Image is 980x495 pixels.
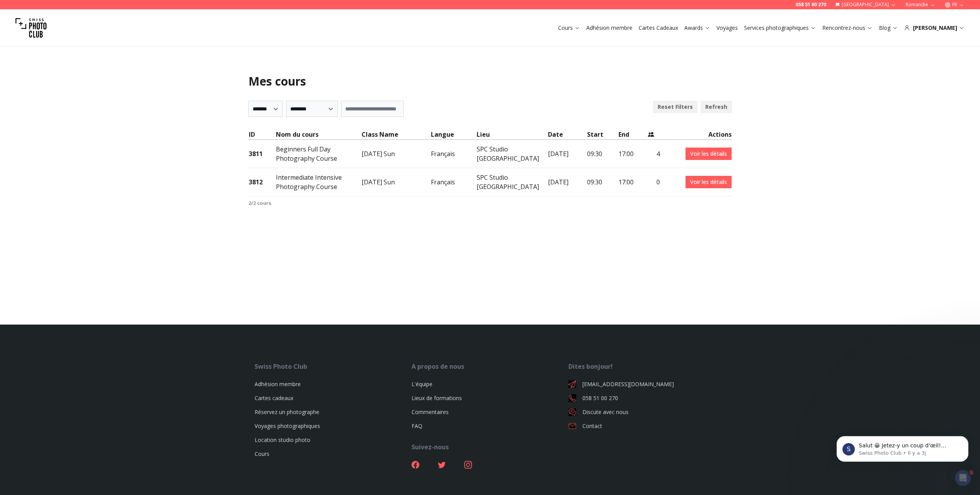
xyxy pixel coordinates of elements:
[276,129,361,140] th: Nom du cours
[255,450,269,457] a: Cours
[586,24,632,32] a: Adhésion membre
[648,168,660,196] td: 0
[361,140,431,168] td: [DATE] Sun
[705,103,727,111] b: Refresh
[701,101,732,113] button: Refresh
[822,24,873,32] a: Rencontrez-nous
[276,168,361,196] td: Intermediate Intensive Photography Course
[618,129,648,140] th: End
[713,22,741,33] button: Voyages
[796,2,826,8] a: 058 51 00 270
[684,24,710,32] a: Awards
[412,362,568,371] div: A propos de nous
[954,469,972,487] iframe: Intercom live chat
[548,140,587,168] td: [DATE]
[431,140,476,168] td: Français
[587,129,618,140] th: Start
[276,140,361,168] td: Beginners Full Day Photography Course
[681,22,713,33] button: Awards
[825,420,980,474] iframe: Intercom notifications message
[583,22,636,33] button: Adhésion membre
[548,129,587,140] th: Date
[248,129,276,140] th: ID
[618,140,648,168] td: 17:00
[431,129,476,140] th: Langue
[587,168,618,196] td: 09:30
[744,24,816,32] a: Services photographiques
[716,24,738,32] a: Voyages
[685,176,732,188] a: Voir les détails
[361,168,431,196] td: [DATE] Sun
[568,394,725,402] a: 058 51 00 270
[879,24,898,32] a: Blog
[248,168,276,196] td: 3812
[548,168,587,196] td: [DATE]
[255,362,412,371] div: Swiss Photo Club
[255,408,319,416] a: Réservez un photographe
[412,422,422,430] a: FAQ
[248,199,271,206] b: 2 / 2 cours
[412,408,449,416] a: Commentaires
[587,140,618,168] td: 09:30
[568,408,725,416] a: Discute avec nous
[970,469,976,475] span: 1
[660,129,732,140] th: Actions
[255,436,310,443] a: Location studio photo
[658,103,693,111] b: Reset Filters
[568,380,725,388] a: [EMAIL_ADDRESS][DOMAIN_NAME]
[248,74,732,88] h1: Mes cours
[741,22,819,33] button: Services photographiques
[876,22,901,33] button: Blog
[639,24,678,32] a: Cartes Cadeaux
[248,140,276,168] td: 3811
[618,168,648,196] td: 17:00
[16,12,47,43] img: Swiss photo club
[476,168,548,196] td: SPC Studio [GEOGRAPHIC_DATA]
[255,394,293,402] a: Cartes cadeaux
[568,362,725,371] div: Dites bonjour!
[568,422,725,430] a: Contact
[819,22,876,33] button: Rencontrez-nous
[636,22,681,33] button: Cartes Cadeaux
[476,129,548,140] th: Lieu
[255,422,320,430] a: Voyages photographiques
[653,101,698,113] button: Reset Filters
[255,380,301,388] a: Adhésion membre
[685,148,732,160] a: Voir les détails
[361,129,431,140] th: Class Name
[412,394,462,402] a: Lieux de formations
[558,24,580,32] a: Cours
[431,168,476,196] td: Français
[648,140,660,168] td: 4
[412,442,568,452] div: Suivez-nous
[412,380,432,388] a: L'équipe
[476,140,548,168] td: SPC Studio [GEOGRAPHIC_DATA]
[555,22,583,33] button: Cours
[904,24,964,32] div: [PERSON_NAME]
